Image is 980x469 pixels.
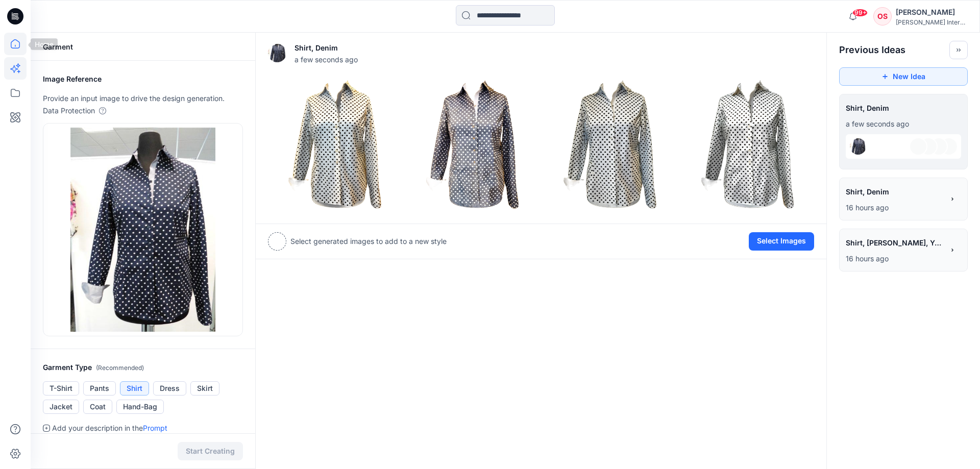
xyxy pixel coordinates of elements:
[116,400,164,414] button: Hand-Bag
[70,128,215,332] img: eyJhbGciOiJIUzI1NiIsImtpZCI6IjAiLCJ0eXAiOiJKV1QifQ.eyJkYXRhIjp7InR5cGUiOiJzdG9yYWdlIiwicGF0aCI6Im...
[43,400,79,414] button: Jacket
[96,364,144,372] span: ( Recommended )
[295,42,358,54] p: Shirt, Denim
[43,105,95,117] p: Data Protection
[839,67,968,86] button: New Idea
[873,7,892,26] div: OS
[153,381,186,396] button: Dress
[846,235,943,250] span: Shirt, Denim, Young fashion
[83,400,112,414] button: Coat
[749,232,814,251] button: Select Images
[846,253,944,265] p: October 01, 2025
[544,78,676,211] img: 2.png
[52,422,167,434] p: Add your description in the
[43,381,79,396] button: T-Shirt
[43,92,243,105] p: Provide an input image to drive the design generation.
[143,424,167,432] a: Prompt
[43,73,243,85] h2: Image Reference
[896,6,967,18] div: [PERSON_NAME]
[43,361,243,374] h2: Garment Type
[406,78,539,211] img: 1.png
[850,138,866,155] img: eyJhbGciOiJIUzI1NiIsImtpZCI6IjAiLCJ0eXAiOiJKV1QifQ.eyJkYXRhIjp7InR5cGUiOiJzdG9yYWdlIiwicGF0aCI6Im...
[949,41,968,59] button: Toggle idea bar
[846,101,961,115] span: Shirt, Denim
[190,381,219,396] button: Skirt
[846,202,944,214] p: October 01, 2025
[83,381,116,396] button: Pants
[268,44,286,62] img: eyJhbGciOiJIUzI1NiIsImtpZCI6IjAiLCJ0eXAiOiJKV1QifQ.eyJkYXRhIjp7InR5cGUiOiJzdG9yYWdlIiwicGF0aCI6Im...
[290,235,447,248] p: Select generated images to add to a new style
[852,9,868,17] span: 99+
[681,78,814,211] img: 3.png
[839,44,905,56] h2: Previous Ideas
[120,381,149,396] button: Shirt
[268,78,401,211] img: 0.png
[846,118,961,130] p: October 02, 2025
[846,184,943,199] span: Shirt, Denim
[295,54,358,65] span: a few seconds ago
[896,18,967,26] div: [PERSON_NAME] International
